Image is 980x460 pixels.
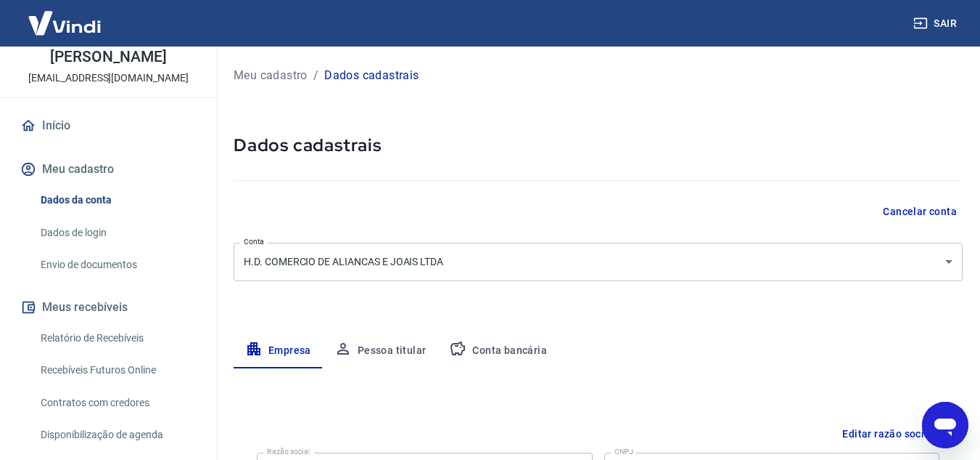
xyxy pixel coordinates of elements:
[35,388,199,418] a: Contratos com credores
[877,198,963,225] button: Cancelar conta
[267,446,310,457] label: Razão social
[324,67,419,84] p: Dados cadastrais
[35,250,199,280] a: Envio de documentos
[323,334,438,368] button: Pessoa titular
[35,218,199,248] a: Dados de login
[50,49,166,65] p: [PERSON_NAME]
[922,402,968,448] iframe: Botão para abrir a janela de mensagens
[244,236,264,247] label: Conta
[35,185,199,215] a: Dados da conta
[437,334,559,368] button: Conta bancária
[234,334,323,368] button: Empresa
[614,446,633,457] label: CNPJ
[17,291,199,323] button: Meus recebíveis
[313,67,318,84] p: /
[910,10,963,37] button: Sair
[17,153,199,185] button: Meu cadastro
[17,1,112,45] img: Vindi
[28,70,189,86] p: [EMAIL_ADDRESS][DOMAIN_NAME]
[234,67,308,84] a: Meu cadastro
[234,243,963,281] div: H.D. COMERCIO DE ALIANCAS E JOAIS LTDA
[836,421,939,448] button: Editar razão social
[17,110,199,142] a: Início
[35,420,199,450] a: Disponibilização de agenda
[234,134,963,157] h5: Dados cadastrais
[35,323,199,353] a: Relatório de Recebíveis
[35,355,199,385] a: Recebíveis Futuros Online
